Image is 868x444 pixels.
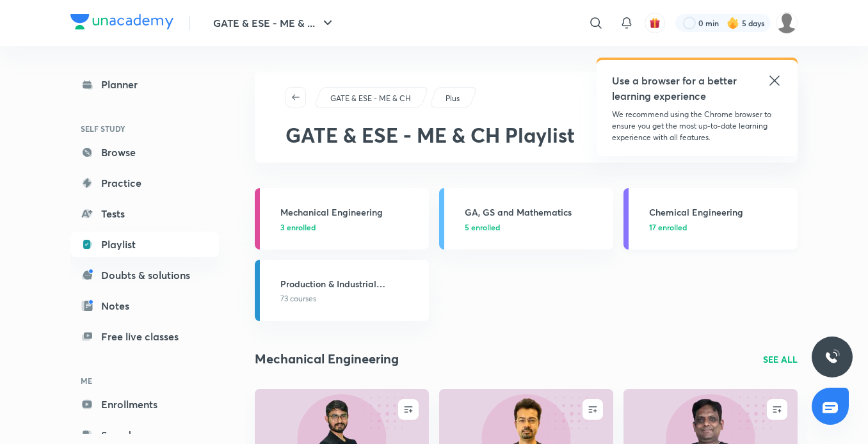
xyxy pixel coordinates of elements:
a: Chemical Engineering17 enrolled [623,188,798,250]
a: Plus [444,93,462,104]
span: 17 enrolled [649,221,687,233]
a: Tests [70,201,219,226]
a: Enrollments [70,392,219,417]
img: streak [727,17,739,29]
h5: Use a browser for a better learning experience [612,73,739,104]
h6: SELF STUDY [70,118,219,139]
button: avatar [645,13,665,33]
a: Practice [70,170,219,196]
p: We recommend using the Chrome browser to ensure you get the most up-to-date learning experience w... [612,109,782,143]
a: Free live classes [70,324,219,349]
button: GATE & ESE - ME & ... [205,10,343,36]
span: 3 enrolled [280,221,316,233]
span: 73 courses [280,293,316,305]
img: avatar [649,17,661,29]
a: Mechanical Engineering3 enrolled [255,188,429,250]
img: ttu [824,349,840,365]
a: Planner [70,72,219,97]
a: Playlist [70,232,219,257]
a: Notes [70,293,219,319]
a: SEE ALL [763,353,798,366]
a: Doubts & solutions [70,262,219,288]
p: GATE & ESE - ME & CH [330,93,411,104]
img: Company Logo [70,14,173,29]
a: GATE & ESE - ME & CH [328,93,414,104]
a: GA, GS and Mathematics5 enrolled [439,188,613,250]
h6: ME [70,370,219,392]
h2: Mechanical Engineering [255,349,399,369]
a: Production & Industrial Engineering73 courses [255,260,429,321]
h3: Mechanical Engineering [280,205,421,219]
span: GATE & ESE - ME & CH Playlist [285,121,575,148]
span: 5 enrolled [465,221,500,233]
h3: Chemical Engineering [649,205,790,219]
img: Mujtaba Ahsan [776,12,798,34]
a: Browse [70,139,219,165]
h3: Production & Industrial Engineering [280,277,421,290]
p: Plus [446,93,460,104]
a: Company Logo [70,14,173,33]
h3: GA, GS and Mathematics [465,205,606,219]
